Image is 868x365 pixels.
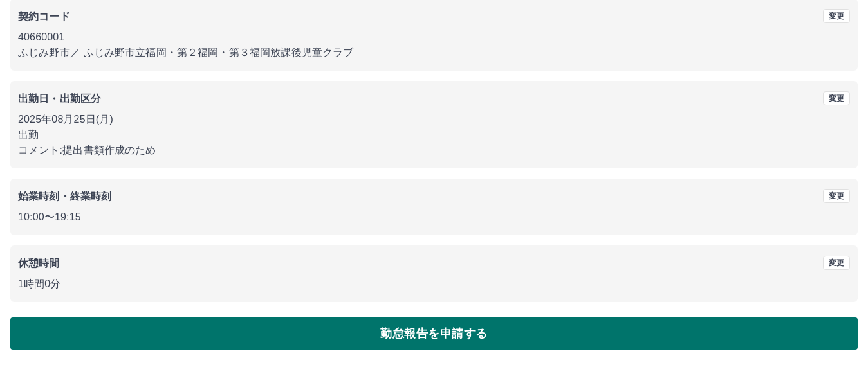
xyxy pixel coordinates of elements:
[18,143,850,158] p: コメント: 提出書類作成のため
[18,11,70,22] b: 契約コード
[18,30,850,45] p: 40660001
[823,189,850,203] button: 変更
[823,256,850,270] button: 変更
[823,91,850,105] button: 変更
[18,45,850,60] p: ふじみ野市 ／ ふじみ野市立福岡・第２福岡・第３福岡放課後児童クラブ
[823,9,850,23] button: 変更
[18,112,850,127] p: 2025年08月25日(月)
[18,93,101,104] b: 出勤日・出勤区分
[18,127,850,143] p: 出勤
[18,209,850,225] p: 10:00 〜 19:15
[18,276,850,292] p: 1時間0分
[18,191,111,202] b: 始業時刻・終業時刻
[10,317,858,350] button: 勤怠報告を申請する
[18,258,60,269] b: 休憩時間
